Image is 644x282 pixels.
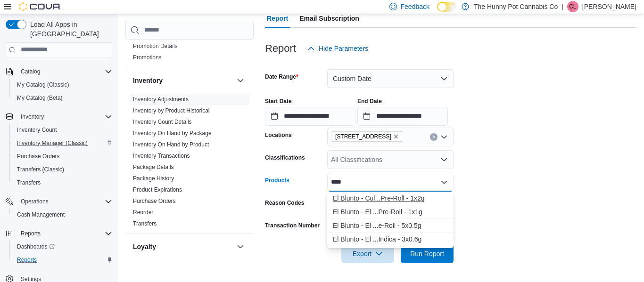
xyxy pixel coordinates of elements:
[561,1,563,12] p: |
[133,186,182,193] span: Product Expirations
[13,241,58,252] a: Dashboards
[133,209,153,216] span: Reorder
[401,2,429,11] span: Feedback
[21,230,41,237] span: Reports
[9,78,116,91] button: My Catalog (Classic)
[474,1,558,12] p: The Hunny Pot Cannabis Co
[17,66,44,77] button: Catalog
[265,43,296,54] h3: Report
[437,2,457,12] input: Dark Mode
[133,118,192,126] span: Inventory Count Details
[17,81,69,89] span: My Catalog (Classic)
[26,20,112,39] span: Load All Apps in [GEOGRAPHIC_DATA]
[13,124,112,136] span: Inventory Count
[133,129,212,137] span: Inventory On Hand by Package
[21,113,44,121] span: Inventory
[235,241,246,252] button: Loyalty
[9,208,116,221] button: Cash Management
[335,132,391,141] span: [STREET_ADDRESS]
[17,196,52,207] button: Operations
[582,1,636,12] p: [PERSON_NAME]
[17,228,112,239] span: Reports
[133,186,182,193] a: Product Expirations
[21,198,49,205] span: Operations
[9,150,116,163] button: Purchase Orders
[133,175,174,182] span: Package History
[133,164,174,170] a: Package Details
[327,192,454,246] div: Choose from the following options
[567,1,578,12] div: Carla Larose
[13,177,112,188] span: Transfers
[133,242,233,251] button: Loyalty
[133,141,209,148] span: Inventory On Hand by Product
[357,107,448,126] input: Press the down key to open a popover containing a calendar.
[17,94,63,102] span: My Catalog (Beta)
[9,253,116,266] button: Reports
[133,220,157,227] span: Transfers
[133,107,210,114] a: Inventory by Product Historical
[13,164,112,175] span: Transfers (Classic)
[133,107,210,114] span: Inventory by Product Historical
[17,179,41,186] span: Transfers
[17,228,44,239] button: Reports
[430,133,438,141] button: Clear input
[2,227,116,240] button: Reports
[17,111,112,122] span: Inventory
[133,242,156,251] h3: Loyalty
[327,219,454,233] button: El Blunto - El Jointito Diamond Infused Cullinan Pre-Roll - 5x0.5g
[440,133,448,141] button: Open list of options
[17,196,112,207] span: Operations
[2,110,116,123] button: Inventory
[304,39,372,58] button: Hide Parameters
[133,197,176,205] span: Purchase Orders
[17,243,55,250] span: Dashboards
[401,244,454,263] button: Run Report
[133,76,163,85] h3: Inventory
[9,123,116,137] button: Inventory Count
[13,209,112,220] span: Cash Management
[267,9,288,28] span: Report
[13,137,112,149] span: Inventory Manager (Classic)
[410,249,444,258] span: Run Report
[17,211,65,218] span: Cash Management
[9,176,116,189] button: Transfers
[21,68,40,75] span: Catalog
[333,207,448,217] div: El Blunto - El ...Pre-Roll - 1x1g
[265,131,292,139] label: Locations
[265,97,292,105] label: Start Date
[333,221,448,230] div: El Blunto - El ...e-Roll - 5x0.5g
[13,254,41,266] a: Reports
[133,119,192,125] a: Inventory Count Details
[327,192,454,205] button: El Blunto - Cullinan Diamond Infused Pre-Roll - 1x2g
[265,199,304,207] label: Reason Codes
[133,96,189,103] a: Inventory Adjustments
[299,9,359,28] span: Email Subscription
[2,65,116,78] button: Catalog
[440,156,448,163] button: Open list of options
[17,256,37,264] span: Reports
[133,153,190,159] a: Inventory Transactions
[13,209,68,220] a: Cash Management
[235,75,246,86] button: Inventory
[327,233,454,246] button: El Blunto - El Jointo Diamond Infused Cullinan Pre-Roll - Indica - 3x0.6g
[17,166,64,173] span: Transfers (Classic)
[9,163,116,176] button: Transfers (Classic)
[125,94,254,233] div: Inventory
[9,91,116,105] button: My Catalog (Beta)
[133,43,178,49] a: Promotion Details
[17,126,57,134] span: Inventory Count
[333,193,448,203] div: El Blunto - Cul...Pre-Roll - 1x2g
[133,141,209,148] a: Inventory On Hand by Product
[265,73,298,81] label: Date Range
[440,178,448,186] button: Close list of options
[13,151,64,162] a: Purchase Orders
[265,177,289,184] label: Products
[393,134,399,139] button: Remove 495 Welland Ave from selection in this group
[133,220,157,227] a: Transfers
[265,107,355,126] input: Press the down key to open a popover containing a calendar.
[17,139,88,147] span: Inventory Manager (Classic)
[347,244,388,263] span: Export
[13,92,66,104] a: My Catalog (Beta)
[133,96,189,103] span: Inventory Adjustments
